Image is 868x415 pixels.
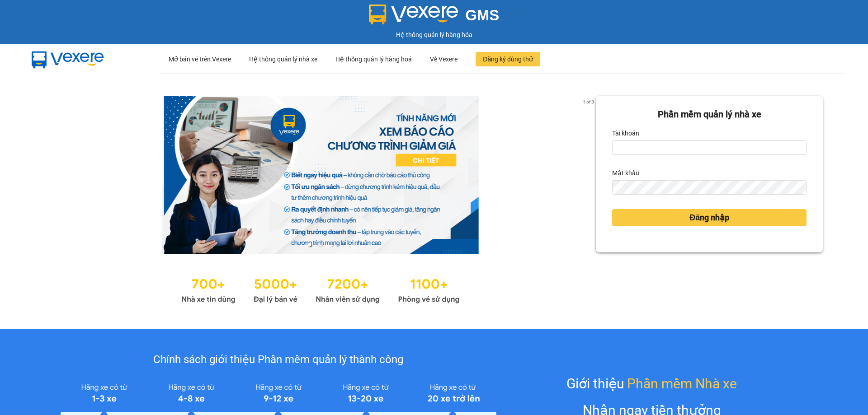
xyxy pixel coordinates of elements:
[319,243,322,247] li: slide item 2
[61,351,496,368] div: Chính sách giới thiệu Phần mềm quản lý thành công
[580,96,596,107] p: 1 of 3
[330,243,333,247] li: slide item 3
[612,107,807,121] div: Phần mềm quản lý nhà xe
[612,126,639,140] label: Tài khoản
[612,140,807,155] input: Tài khoản
[627,373,737,394] span: Phần mềm Nhà xe
[483,54,533,64] span: Đăng ký dùng thử
[476,52,540,66] button: Đăng ký dùng thử
[308,243,311,247] li: slide item 1
[612,209,807,226] button: Đăng nhập
[2,30,866,40] div: Hệ thống quản lý hàng hóa
[169,45,231,74] div: Mở bán vé trên Vexere
[612,180,807,195] input: Mật khẩu
[249,45,317,74] div: Hệ thống quản lý nhà xe
[335,45,412,74] div: Hệ thống quản lý hàng hoá
[369,5,458,24] img: logo 2
[23,44,113,74] img: mbUUG5Q.png
[689,211,729,224] span: Đăng nhập
[369,14,500,21] a: GMS
[465,7,499,23] span: GMS
[430,45,458,74] div: Về Vexere
[181,272,460,306] img: Statistics.png
[566,373,737,394] div: Giới thiệu
[45,96,58,254] button: previous slide / item
[583,96,596,254] button: next slide / item
[612,166,639,180] label: Mật khẩu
